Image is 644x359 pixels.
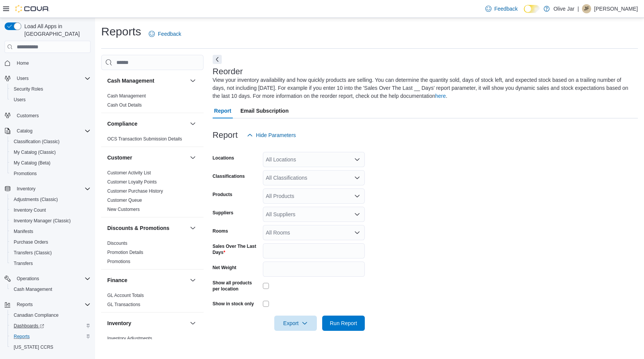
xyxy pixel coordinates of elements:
a: Home [14,59,32,68]
h3: Discounts & Promotions [107,224,169,232]
span: Customers [17,113,39,119]
label: Net Weight [213,265,236,271]
button: Open list of options [354,211,360,217]
button: [US_STATE] CCRS [8,342,94,353]
span: Reports [14,300,91,309]
div: Cash Management [101,91,204,113]
button: Run Report [322,316,365,331]
button: Reports [2,299,94,310]
span: Cash Management [14,286,52,292]
span: Adjustments (Classic) [14,196,58,203]
button: My Catalog (Classic) [8,147,94,158]
button: Operations [14,274,42,283]
button: Inventory Count [8,205,94,215]
a: Security Roles [11,85,46,94]
a: Customer Purchase History [107,188,163,194]
span: Inventory [17,186,35,192]
a: Manifests [11,227,36,236]
span: Purchase Orders [11,238,91,247]
button: Operations [2,273,94,284]
a: Transfers (Classic) [11,248,55,257]
label: Products [213,191,232,198]
button: Transfers (Classic) [8,247,94,258]
button: My Catalog (Beta) [8,158,94,168]
span: Promotions [11,169,91,178]
label: Sales Over The Last Days [213,243,260,255]
span: Reports [14,333,30,340]
button: Open list of options [354,193,360,199]
input: Dark Mode [524,5,540,13]
h1: Reports [101,24,141,39]
button: Inventory [107,319,187,327]
p: | [577,4,579,13]
a: Dashboards [11,321,47,330]
button: Purchase Orders [8,237,94,247]
a: GL Transactions [107,302,140,307]
span: My Catalog (Classic) [11,148,91,157]
span: Users [11,95,91,104]
button: Users [14,74,32,83]
button: Reports [14,300,36,309]
span: Security Roles [14,86,43,92]
button: Home [2,57,94,69]
span: Inventory Count [14,207,46,213]
a: My Catalog (Beta) [11,158,54,168]
span: Export [279,316,312,331]
button: Catalog [2,126,94,136]
button: Cash Management [8,284,94,295]
a: Users [11,95,29,104]
a: New Customers [107,207,140,212]
span: Manifests [11,227,91,236]
span: [US_STATE] CCRS [14,344,53,350]
button: Open list of options [354,230,360,236]
button: Open list of options [354,175,360,181]
span: Inventory Manager (Classic) [11,216,91,225]
span: Transfers [11,259,91,268]
button: Discounts & Promotions [188,223,197,233]
a: Inventory Adjustments [107,336,152,341]
a: GL Account Totals [107,293,144,298]
span: Customers [14,110,91,120]
span: Report [214,103,231,118]
button: Inventory Manager (Classic) [8,215,94,226]
a: Classification (Classic) [11,137,63,146]
button: Export [274,316,317,331]
a: Promotion Details [107,250,143,255]
a: Transfers [11,259,36,268]
button: Inventory [2,183,94,194]
a: Canadian Compliance [11,311,62,320]
a: OCS Transaction Submission Details [107,136,182,142]
span: Transfers (Classic) [11,248,91,257]
span: Load All Apps in [GEOGRAPHIC_DATA] [21,22,91,38]
button: Users [8,94,94,105]
span: Hide Parameters [256,131,296,139]
div: Compliance [101,134,204,147]
a: Cash Management [107,93,146,99]
a: Customer Queue [107,198,142,203]
span: Operations [14,274,91,283]
a: Cash Management [11,285,55,294]
span: Canadian Compliance [14,312,59,318]
span: Users [17,75,29,81]
button: Adjustments (Classic) [8,194,94,205]
div: Discounts & Promotions [101,239,204,269]
span: My Catalog (Beta) [11,158,91,168]
button: Finance [188,276,197,285]
span: Canadian Compliance [11,311,91,320]
span: Users [14,74,91,83]
span: Feedback [158,30,181,38]
a: Promotions [107,259,130,264]
span: My Catalog (Beta) [14,160,51,166]
button: Users [2,73,94,84]
button: Hide Parameters [244,128,299,143]
a: Promotions [11,169,40,178]
span: JF [584,4,589,13]
span: Transfers (Classic) [14,250,52,256]
h3: Reorder [213,67,243,76]
button: Security Roles [8,84,94,94]
span: Users [14,97,25,103]
button: Catalog [14,126,35,136]
span: Home [14,58,91,68]
span: Classification (Classic) [14,139,60,145]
